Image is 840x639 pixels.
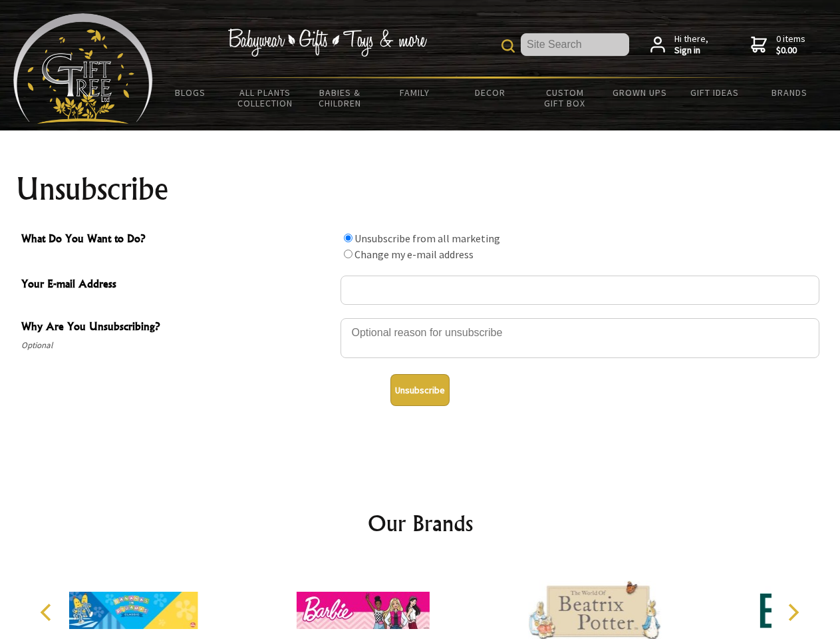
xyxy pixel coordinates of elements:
h1: Unsubscribe [16,173,825,205]
button: Previous [33,598,63,627]
strong: Sign in [674,45,708,57]
img: Babyware - Gifts - Toys and more... [13,13,153,124]
label: Unsubscribe from all marketing [354,232,500,245]
a: All Plants Collection [228,79,303,117]
button: Unsubscribe [390,374,450,406]
input: Your E-mail Address [341,276,819,305]
a: Family [378,79,453,106]
a: Decor [452,79,527,106]
span: Optional [21,337,334,353]
button: Next [778,598,807,627]
h2: Our Brands [27,507,814,539]
img: Babywear - Gifts - Toys & more [227,29,427,57]
a: 0 items$0.00 [751,33,805,57]
img: product search [501,39,515,53]
span: Hi there, [674,33,708,57]
a: Custom Gift Box [527,79,603,117]
span: 0 items [776,33,805,57]
a: Gift Ideas [677,79,752,106]
input: Site Search [521,33,629,56]
a: Babies & Children [303,79,378,117]
a: Hi there,Sign in [650,33,708,57]
strong: $0.00 [776,45,805,57]
span: Why Are You Unsubscribing? [21,318,334,337]
span: What Do You Want to Do? [21,230,334,250]
a: Grown Ups [602,79,677,106]
a: Brands [752,79,827,106]
span: Your E-mail Address [21,276,334,295]
input: What Do You Want to Do? [344,250,352,258]
textarea: Why Are You Unsubscribing? [341,318,819,358]
input: What Do You Want to Do? [344,234,352,242]
a: BLOGS [153,79,228,106]
label: Change my e-mail address [354,248,474,261]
